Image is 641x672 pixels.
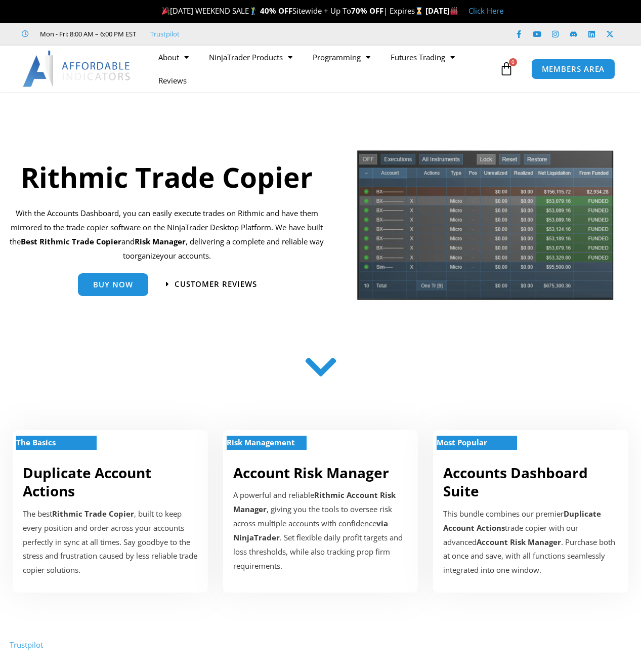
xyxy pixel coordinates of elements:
[10,640,43,650] a: Trustpilot
[135,236,186,246] strong: Risk Manager
[175,280,257,288] span: Customer Reviews
[415,7,423,15] img: ⌛
[148,46,199,69] a: About
[351,6,383,16] strong: 70% OFF
[78,273,148,296] a: Buy Now
[159,6,425,16] span: [DATE] WEEKEND SALE Sitewide + Up To | Expires
[468,6,503,16] a: Click Here
[150,28,180,40] a: Trustpilot
[443,463,588,500] a: Accounts Dashboard Suite
[148,69,197,92] a: Reviews
[477,537,561,547] strong: Account Risk Manager
[23,507,198,577] p: The best , built to keep every position and order across your accounts perfectly in sync at all t...
[531,59,616,79] a: MEMBERS AREA
[437,437,487,447] strong: Most Popular
[23,463,151,500] a: Duplicate Account Actions
[23,51,132,87] img: LogoAI | Affordable Indicators – NinjaTrader
[160,250,211,261] span: your accounts.
[16,437,56,447] strong: The Basics
[93,281,133,288] span: Buy Now
[356,149,614,307] img: tradecopier | Affordable Indicators – NinjaTrader
[542,65,605,73] span: MEMBERS AREA
[260,6,292,16] strong: 40% OFF
[162,7,169,15] img: 🎉
[425,6,458,16] strong: [DATE]
[303,46,380,69] a: Programming
[443,507,618,577] div: This bundle combines our premier trade copier with our advanced . Purchase both at once and save,...
[148,46,497,92] nav: Menu
[52,509,134,519] strong: Rithmic Trade Copier
[249,7,257,15] img: 🏌️‍♂️
[380,46,465,69] a: Futures Trading
[166,280,257,288] a: Customer Reviews
[227,437,295,447] strong: Risk Management
[484,54,529,83] a: 0
[443,509,601,533] strong: Duplicate Account Actions
[509,58,517,66] span: 0
[37,28,136,40] span: Mon - Fri: 8:00 AM – 6:00 PM EST
[8,206,326,263] p: With the Accounts Dashboard, you can easily execute trades on Rithmic and have them mirrored to t...
[233,488,408,573] p: A powerful and reliable , giving you the tools to oversee risk across multiple accounts with conf...
[233,490,396,514] strong: Rithmic Account Risk Manager
[21,236,121,246] strong: Best Rithmic Trade Copier
[8,157,326,196] h1: Rithmic Trade Copier
[233,463,389,482] a: Account Risk Manager
[450,7,458,15] img: 🏭
[130,250,160,261] span: organize
[199,46,303,69] a: NinjaTrader Products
